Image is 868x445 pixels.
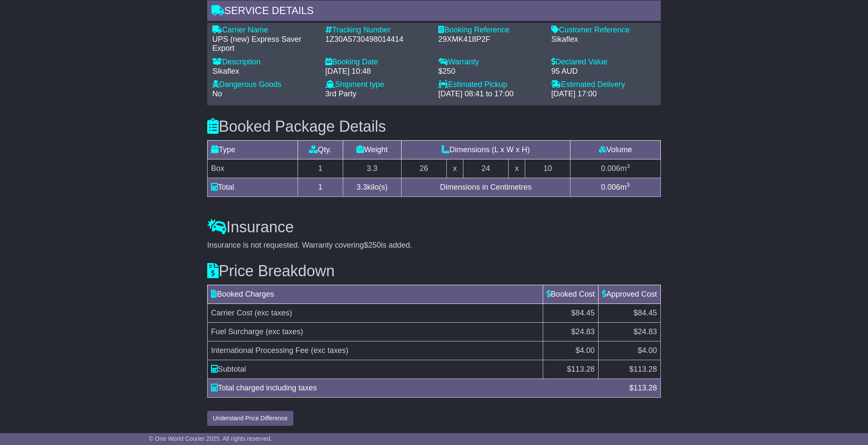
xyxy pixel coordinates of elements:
[207,241,661,250] div: Insurance is not requested. Warranty covering is added.
[598,360,660,379] td: $
[266,327,303,336] span: (exc taxes)
[207,263,661,280] h3: Price Breakdown
[207,219,661,236] h3: Insurance
[438,35,543,44] div: 29XMK418P2F
[571,327,595,336] span: $24.83
[401,159,446,178] td: 26
[343,178,401,197] td: kilo(s)
[212,58,317,67] div: Description
[212,26,317,35] div: Carrier Name
[446,159,463,178] td: x
[551,35,656,44] div: Sikaflex
[298,178,343,197] td: 1
[627,182,630,188] sup: 3
[325,58,430,67] div: Booking Date
[208,178,298,197] td: Total
[208,141,298,159] td: Type
[598,285,660,303] td: Approved Cost
[325,67,430,76] div: [DATE] 10:48
[576,346,595,355] span: $4.00
[570,159,661,178] td: m
[551,58,656,67] div: Declared Value
[343,159,401,178] td: 3.3
[551,26,656,35] div: Customer Reference
[298,141,343,159] td: Qty.
[208,360,543,379] td: Subtotal
[211,327,263,336] span: Fuel Surcharge
[571,309,595,317] span: $84.45
[551,80,656,90] div: Estimated Delivery
[343,141,401,159] td: Weight
[207,118,661,135] h3: Booked Package Details
[571,365,595,373] span: 113.28
[211,309,252,317] span: Carrier Cost
[207,382,625,394] div: Total charged including taxes
[627,163,630,169] sup: 3
[325,35,430,44] div: 1Z30A5730498014414
[325,80,430,90] div: Shipment type
[525,159,570,178] td: 10
[634,327,657,336] span: $24.83
[311,346,348,355] span: (exc taxes)
[207,0,661,23] div: Service Details
[438,58,543,67] div: Warranty
[601,183,620,191] span: 0.006
[438,26,543,35] div: Booking Reference
[543,360,598,379] td: $
[543,285,598,303] td: Booked Cost
[325,26,430,35] div: Tracking Number
[551,67,656,76] div: 95 AUD
[208,285,543,303] td: Booked Charges
[255,309,292,317] span: (exc taxes)
[638,346,657,355] span: $4.00
[364,241,381,249] span: $250
[208,159,298,178] td: Box
[601,164,620,173] span: 0.006
[401,141,570,159] td: Dimensions (L x W x H)
[463,159,509,178] td: 24
[570,141,661,159] td: Volume
[212,80,317,90] div: Dangerous Goods
[298,159,343,178] td: 1
[438,90,543,99] div: [DATE] 08:41 to 17:00
[401,178,570,197] td: Dimensions in Centimetres
[212,35,317,53] div: UPS (new) Express Saver Export
[634,365,657,373] span: 113.28
[570,178,661,197] td: m
[356,183,367,191] span: 3.3
[438,67,543,76] div: $250
[149,435,272,442] span: © One World Courier 2025. All rights reserved.
[625,382,661,394] div: $
[508,159,525,178] td: x
[212,67,317,76] div: Sikaflex
[551,90,656,99] div: [DATE] 17:00
[325,90,356,98] span: 3rd Party
[211,346,309,355] span: International Processing Fee
[207,411,293,426] button: Understand Price Difference
[634,309,657,317] span: $84.45
[634,384,657,392] span: 113.28
[212,90,222,98] span: No
[438,80,543,90] div: Estimated Pickup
